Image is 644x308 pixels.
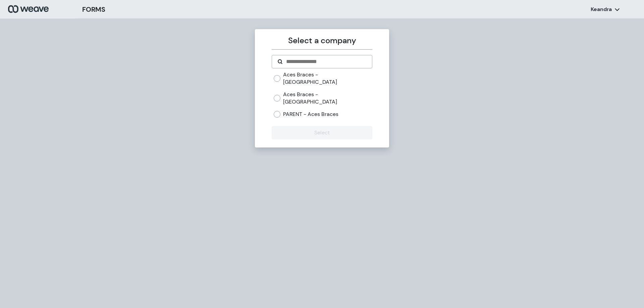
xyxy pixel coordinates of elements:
p: Select a company [272,35,372,47]
label: Aces Braces - [GEOGRAPHIC_DATA] [283,91,372,105]
input: Search [285,58,366,66]
label: PARENT - Aces Braces [283,111,338,118]
p: Keandra [591,6,612,13]
label: Aces Braces - [GEOGRAPHIC_DATA] [283,71,372,85]
h3: FORMS [82,4,105,14]
button: Select [272,126,372,139]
